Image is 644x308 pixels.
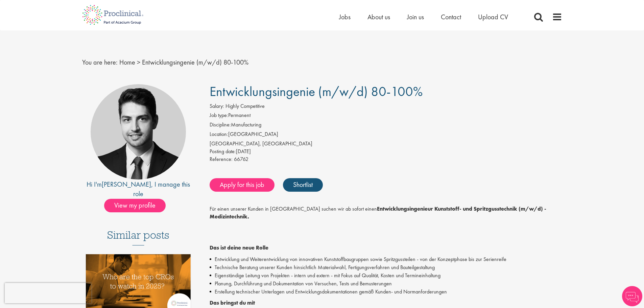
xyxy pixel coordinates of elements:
p: Für einen unserer Kunden in [GEOGRAPHIC_DATA] suchen wir ab sofort einen [210,205,562,252]
a: View my profile [104,200,172,209]
li: Erstellung technischer Unterlagen und Entwicklungsdokumentationen gemäß Kunden- und Normanforderu... [210,288,562,296]
a: Contact [441,13,461,21]
li: [GEOGRAPHIC_DATA] [210,131,562,140]
span: Highly Competitive [225,102,265,110]
label: Job type: [210,112,228,119]
label: Salary: [210,102,224,110]
a: Upload CV [478,13,508,21]
li: Technische Beratung unserer Kunden hinsichtlich Materialwahl, Fertigungsverfahren und Bauteilgest... [210,263,562,271]
label: Discipline: [210,121,231,129]
a: Jobs [339,13,351,21]
a: Apply for this job [210,178,275,192]
label: Reference: [210,156,233,163]
a: About us [367,13,390,21]
a: breadcrumb link [119,58,135,67]
li: Eigenständige Leitung von Projekten - intern und extern - mit Fokus auf Qualität, Kosten und Term... [210,271,562,280]
iframe: reCAPTCHA [5,283,91,303]
li: Manufacturing [210,121,562,131]
li: Planung, Durchführung und Dokumentation von Versuchen, Tests und Bemusterungen [210,280,562,288]
span: 66762 [234,156,248,163]
span: Posting date: [210,148,236,155]
strong: Das bringst du mit [210,299,255,306]
a: [PERSON_NAME] [102,180,151,189]
a: Shortlist [283,178,323,192]
div: [GEOGRAPHIC_DATA], [GEOGRAPHIC_DATA] [210,140,562,148]
label: Location: [210,131,228,138]
span: Entwicklungsingenie (m/w/d) 80-100% [210,83,423,100]
strong: Das ist deine neue Rolle [210,244,268,251]
span: View my profile [104,199,166,212]
img: Chatbot [622,286,642,306]
li: Entwicklung und Weiterentwicklung von innovativen Kunststoffbaugruppen sowie Spritzgussteilen - v... [210,255,562,263]
a: Join us [407,13,424,21]
img: imeage of recruiter Thomas Wenig [91,84,186,180]
h3: Similar posts [107,229,169,245]
span: > [137,58,140,67]
div: [DATE] [210,148,562,156]
div: Hi I'm , I manage this role [82,180,195,199]
span: Entwicklungsingenie (m/w/d) 80-100% [142,58,248,67]
span: You are here: [82,58,118,67]
li: Permanent [210,112,562,121]
strong: Entwicklungsingenieur Kunststoff- und Spritzgusstechnik (m/w/d) - Medizintechnik. [210,205,546,220]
